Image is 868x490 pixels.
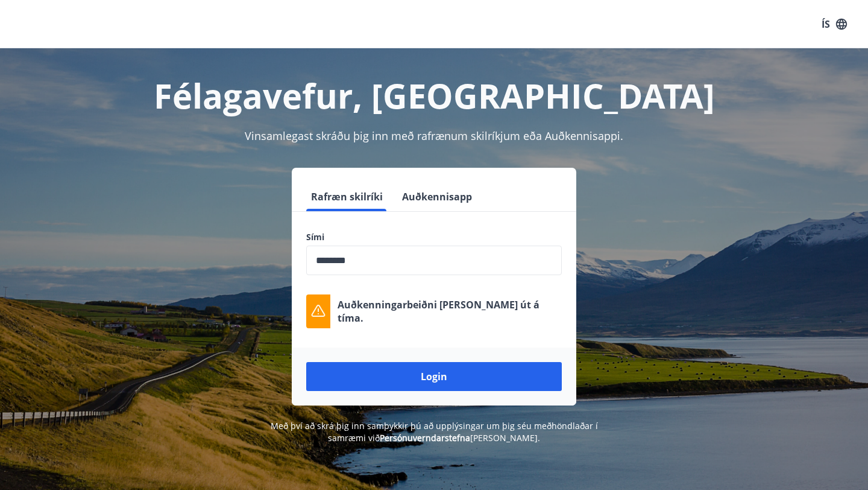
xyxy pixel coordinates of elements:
button: Rafræn skilríki [306,182,388,211]
h1: Félagavefur, [GEOGRAPHIC_DATA] [14,72,854,118]
button: Auðkennisapp [397,182,477,211]
button: Login [306,362,562,391]
p: Auðkenningarbeiðni [PERSON_NAME] út á tíma. [338,298,562,325]
a: Persónuverndarstefna [380,432,470,444]
span: Vinsamlegast skráðu þig inn með rafrænum skilríkjum eða Auðkennisappi. [245,129,623,143]
span: Með því að skrá þig inn samþykkir þú að upplýsingar um þig séu meðhöndlaðar í samræmi við [PERSON... [271,420,598,444]
label: Sími [306,231,562,243]
button: ÍS [815,13,854,35]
